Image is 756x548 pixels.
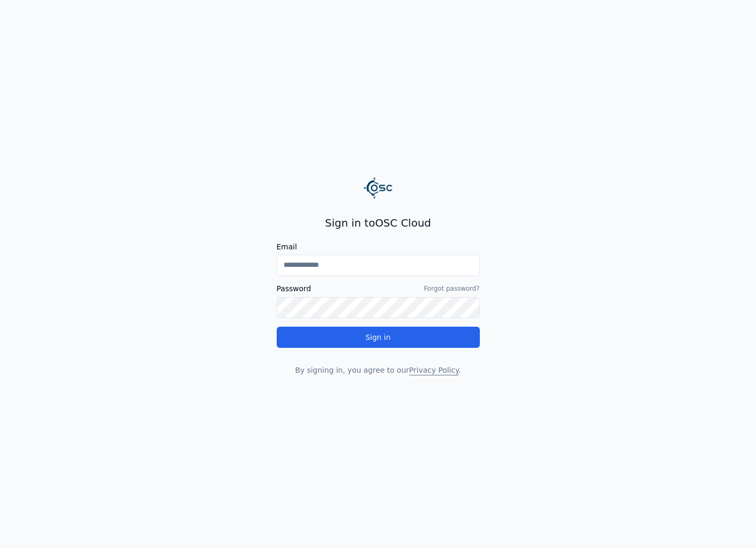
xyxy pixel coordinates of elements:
[277,285,311,292] label: Password
[409,366,458,374] a: Privacy Policy
[363,173,393,203] img: Logo
[277,365,480,375] p: By signing in, you agree to our .
[277,243,480,250] label: Email
[424,284,479,293] a: Forgot password?
[277,327,480,348] button: Sign in
[277,215,480,230] h2: Sign in to OSC Cloud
